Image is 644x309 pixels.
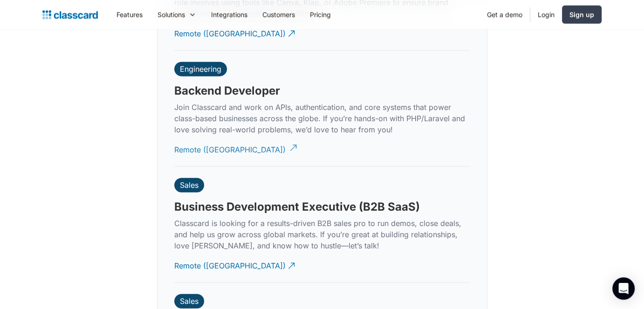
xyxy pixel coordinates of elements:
[180,296,199,306] div: Sales
[174,200,420,214] h3: Business Development Executive (B2B SaaS)
[42,8,98,21] a: home
[174,102,470,135] p: Join Classcard and work on APIs, authentication, and core systems that power class-based business...
[612,277,635,300] div: Open Intercom Messenger
[150,4,204,25] div: Solutions
[204,4,255,25] a: Integrations
[174,84,280,98] h3: Backend Developer
[569,10,594,20] div: Sign up
[255,4,302,25] a: Customers
[158,10,185,20] div: Solutions
[174,253,296,279] a: Remote ([GEOGRAPHIC_DATA])
[174,218,470,251] p: Classcard is looking for a results-driven B2B sales pro to run demos, close deals, and help us gr...
[174,253,286,271] div: Remote ([GEOGRAPHIC_DATA])
[180,180,199,190] div: Sales
[480,4,530,25] a: Get a demo
[109,4,150,25] a: Features
[302,4,338,25] a: Pricing
[174,137,286,155] div: Remote ([GEOGRAPHIC_DATA])
[174,21,286,39] div: Remote ([GEOGRAPHIC_DATA])
[562,6,602,24] a: Sign up
[180,64,221,74] div: Engineering
[174,137,296,163] a: Remote ([GEOGRAPHIC_DATA])
[530,4,562,25] a: Login
[174,21,296,47] a: Remote ([GEOGRAPHIC_DATA])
